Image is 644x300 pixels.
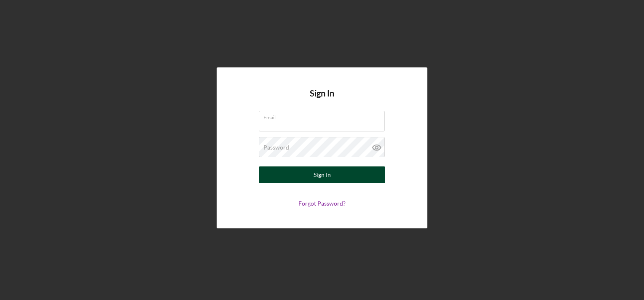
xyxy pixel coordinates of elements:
[310,88,334,111] h4: Sign In
[263,111,385,121] label: Email
[298,200,346,207] a: Forgot Password?
[259,166,385,183] button: Sign In
[263,144,289,151] label: Password
[314,166,331,183] div: Sign In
